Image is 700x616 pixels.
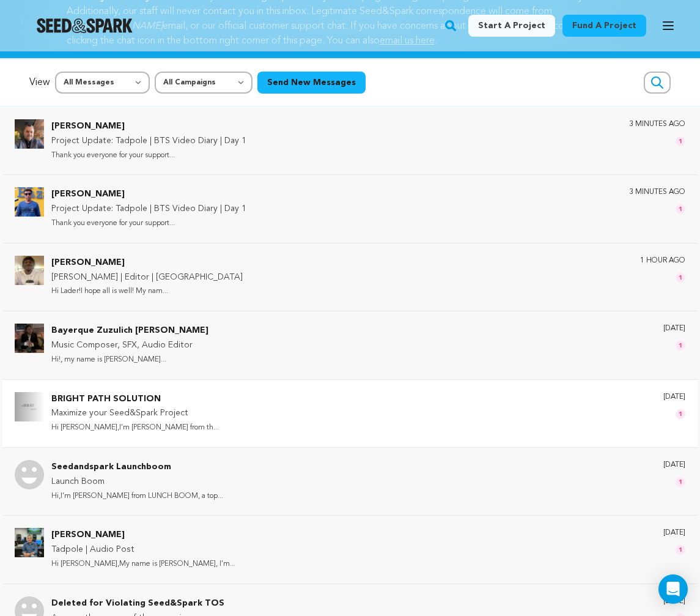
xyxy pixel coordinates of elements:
img: Brijesh Gurnani Photo [15,187,44,217]
img: Seedandspark Launchboom Photo [15,460,44,489]
p: [PERSON_NAME] [51,187,246,202]
p: Maximize your Seed&Spark Project [51,406,219,421]
p: Bayerque Zuzulich [PERSON_NAME] [51,324,208,338]
span: 1 [676,273,685,283]
a: Start a project [468,15,555,37]
span: 1 [676,204,685,214]
p: [DATE] [663,324,685,333]
img: Bob Pepek Photo [15,528,44,557]
p: Thank you everyone for your support... [51,149,246,163]
p: [DATE] [663,528,685,538]
p: Music Composer, SFX, Audio Editor [51,338,208,353]
p: [DATE] [663,392,685,402]
p: [PERSON_NAME] [51,256,243,270]
img: Sulayman Abdulsamad Photo [15,119,44,149]
div: Open Intercom Messenger [658,574,688,604]
p: Hi,I’m [PERSON_NAME] from LUNCH BOOM, a top... [51,489,223,503]
p: Launch Boom [51,475,223,489]
p: Hi [PERSON_NAME],I’m [PERSON_NAME] from th... [51,421,219,435]
p: Deleted for Violating Seed&Spark TOS [51,596,224,611]
img: BRIGHT PATH SOLUTION Photo [15,392,44,421]
span: 1 [676,409,685,419]
p: Project Update: Tadpole | BTS Video Diary | Day 1 [51,134,246,149]
p: Thank you everyone for your support... [51,217,246,231]
p: 1 hour ago [640,256,685,265]
span: 1 [676,136,685,146]
p: [PERSON_NAME] [51,119,246,134]
span: 1 [676,545,685,555]
p: 3 minutes ago [629,187,685,197]
a: Fund a project [562,15,646,37]
p: Hi Lader!I hope all is well! My nam... [51,284,243,299]
p: Tadpole | Audio Post [51,543,235,557]
span: 1 [676,477,685,487]
p: [PERSON_NAME] [51,528,235,543]
p: 3 minutes ago [629,119,685,129]
button: Send New Messages [257,72,366,94]
p: View [29,75,50,90]
p: Project Update: Tadpole | BTS Video Diary | Day 1 [51,202,246,217]
p: Hi!, my name is [PERSON_NAME]... [51,353,208,367]
img: Greenaway Eldrick Photo [15,256,44,285]
p: [PERSON_NAME] | Editor | [GEOGRAPHIC_DATA] [51,270,243,285]
p: Hi [PERSON_NAME],My name is [PERSON_NAME], I'm... [51,557,235,571]
img: Bayerque Zuzulich Duggan Photo [15,324,44,353]
span: 1 [676,341,685,351]
p: [DATE] [663,460,685,470]
a: Seed&Spark Homepage [37,18,133,33]
p: BRIGHT PATH SOLUTION [51,392,219,407]
img: Seed&Spark Logo Dark Mode [37,18,133,33]
p: Seedandspark Launchboom [51,460,223,475]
